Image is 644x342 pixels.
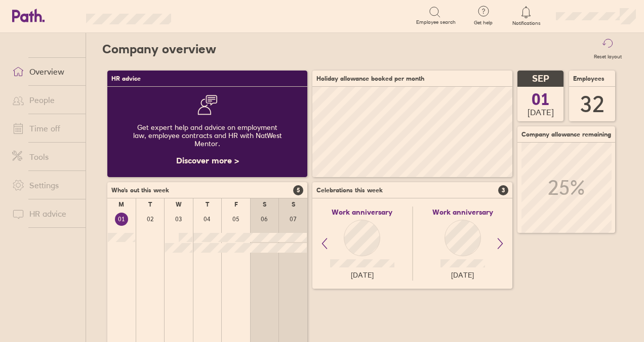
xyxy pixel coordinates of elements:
[111,187,169,194] span: Who's out this week
[4,90,86,110] a: People
[416,19,456,25] span: Employee search
[4,175,86,195] a: Settings
[4,118,86,139] a: Time off
[234,201,238,208] div: F
[4,203,86,224] a: HR advice
[498,185,508,195] span: 3
[4,61,86,82] a: Overview
[118,201,124,208] div: M
[148,201,152,208] div: T
[510,20,543,26] span: Notifications
[111,75,141,82] span: HR advice
[332,208,392,216] span: Work anniversary
[580,91,605,117] div: 32
[588,51,628,60] label: Reset layout
[521,131,611,138] span: Company allowance remaining
[528,108,554,117] span: [DATE]
[176,155,239,165] a: Discover more >
[467,20,500,26] span: Get help
[263,201,266,208] div: S
[4,147,86,167] a: Tools
[532,74,549,84] span: SEP
[316,75,424,82] span: Holiday allowance booked per month
[351,271,374,279] span: [DATE]
[316,187,383,194] span: Celebrations this week
[510,5,543,26] a: Notifications
[292,201,295,208] div: S
[532,91,550,108] span: 01
[198,11,224,20] div: Search
[115,115,299,156] div: Get expert help and advice on employment law, employee contracts and HR with NatWest Mentor.
[573,75,605,82] span: Employees
[293,185,303,195] span: 5
[176,201,182,208] div: W
[451,271,474,279] span: [DATE]
[588,33,628,65] button: Reset layout
[206,201,209,208] div: T
[102,33,216,65] h2: Company overview
[432,208,493,216] span: Work anniversary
